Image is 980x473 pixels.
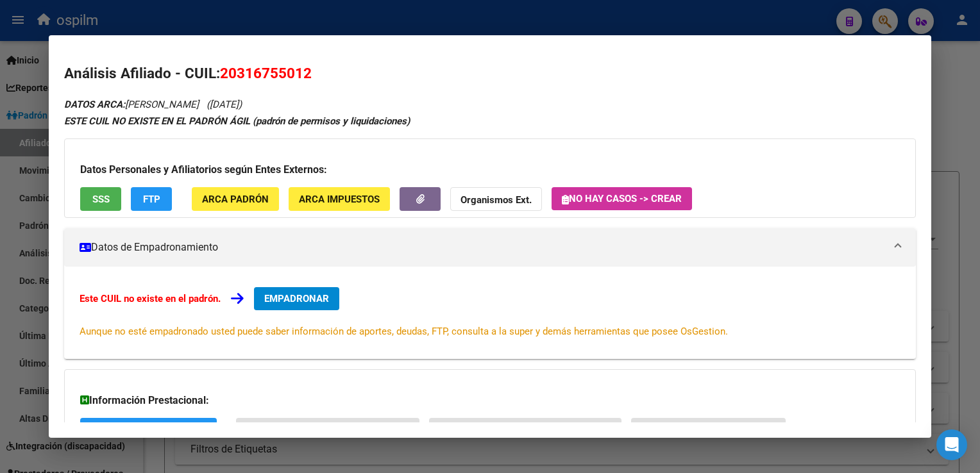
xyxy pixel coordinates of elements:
button: Sin Certificado Discapacidad [236,418,419,442]
button: FTP [131,187,172,211]
button: ARCA Padrón [192,187,279,211]
span: ARCA Impuestos [299,194,380,205]
button: Organismos Ext. [450,187,542,211]
button: ARCA Impuestos [289,187,390,211]
button: Not. Internacion / Censo Hosp. [429,418,621,442]
span: SSS [92,194,110,205]
button: SUR / SURGE / INTEGR. [80,418,217,442]
strong: ESTE CUIL NO EXISTE EN EL PADRÓN ÁGIL (padrón de permisos y liquidaciones) [64,115,410,127]
h2: Análisis Afiliado - CUIL: [64,63,915,85]
mat-panel-title: Datos de Empadronamiento [80,240,884,255]
h3: Datos Personales y Afiliatorios según Entes Externos: [80,162,899,178]
span: Aunque no esté empadronado usted puede saber información de aportes, deudas, FTP, consulta a la s... [80,326,728,337]
button: Prestaciones Auditadas [631,418,786,442]
span: [PERSON_NAME] [64,99,199,110]
div: Open Intercom Messenger [936,429,967,460]
strong: Organismos Ext. [460,194,532,206]
span: 20316755012 [220,65,312,81]
mat-expansion-panel-header: Datos de Empadronamiento [64,228,915,267]
button: EMPADRONAR [254,287,339,310]
button: No hay casos -> Crear [552,187,692,210]
strong: DATOS ARCA: [64,99,125,110]
span: FTP [143,194,160,205]
button: SSS [80,187,121,211]
span: ([DATE]) [207,99,242,110]
div: Datos de Empadronamiento [64,267,915,359]
span: No hay casos -> Crear [562,193,682,204]
h3: Información Prestacional: [80,393,899,408]
span: ARCA Padrón [202,194,269,205]
strong: Este CUIL no existe en el padrón. [80,293,221,304]
span: EMPADRONAR [264,293,329,304]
